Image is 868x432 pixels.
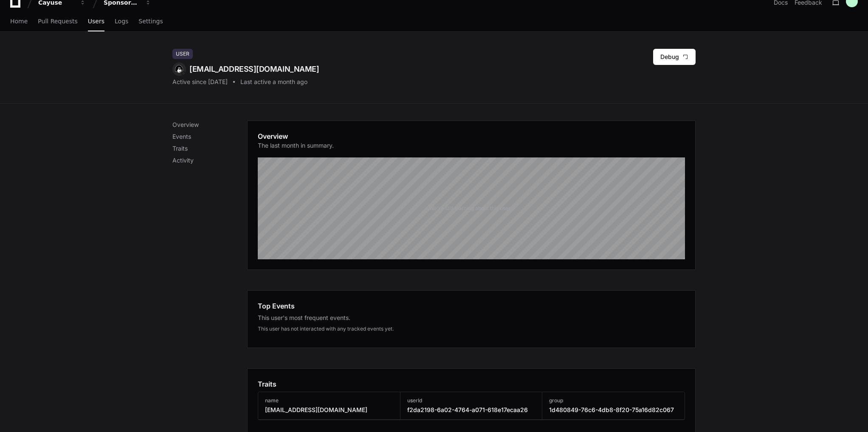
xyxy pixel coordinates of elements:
[172,156,247,165] p: Activity
[38,12,77,31] a: Pull Requests
[172,62,319,76] div: [EMAIL_ADDRESS][DOMAIN_NAME]
[258,379,276,389] h1: Traits
[172,49,193,59] div: User
[88,12,104,31] a: Users
[138,19,163,24] span: Settings
[258,131,685,155] app-pz-page-link-header: Overview
[172,132,247,141] p: Events
[265,406,367,414] h3: [EMAIL_ADDRESS][DOMAIN_NAME]
[38,19,77,24] span: Pull Requests
[258,379,685,389] app-pz-page-link-header: Traits
[549,397,674,404] h3: group
[549,406,674,414] h3: 1d480849-76c6-4db8-8f20-75a16d82c067
[407,397,528,404] h3: userId
[265,397,367,404] h3: name
[88,19,104,24] span: Users
[240,78,307,86] div: Last active a month ago
[115,19,128,24] span: Logs
[258,131,334,141] h1: Overview
[10,12,28,31] a: Home
[172,144,247,153] p: Traits
[258,314,685,322] div: This user's most frequent events.
[258,301,295,311] h1: Top Events
[429,205,514,212] div: We're still learning about this user...
[172,121,247,129] p: Overview
[258,141,334,150] p: The last month in summary.
[172,78,228,86] div: Active since [DATE]
[10,19,28,24] span: Home
[653,49,696,65] button: Debug
[138,12,163,31] a: Settings
[115,12,128,31] a: Logs
[174,64,185,75] img: 15.svg
[407,406,528,414] h3: f2da2198-6a02-4764-a071-618e17ecaa26
[258,325,685,332] div: This user has not interacted with any tracked events yet.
